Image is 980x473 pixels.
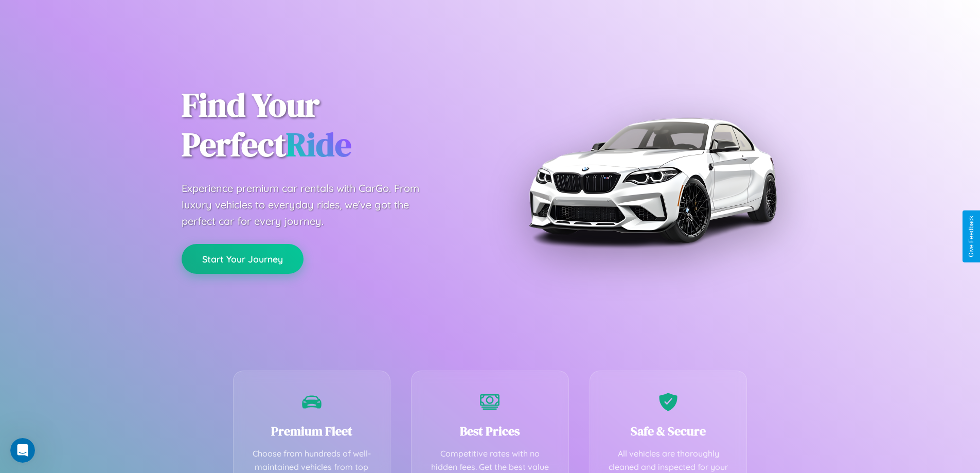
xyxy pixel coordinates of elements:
iframe: Intercom live chat [10,438,35,463]
button: Start Your Journey [182,244,304,274]
h1: Find Your Perfect [182,85,475,165]
img: Premium BMW car rental vehicle [524,51,781,309]
p: Experience premium car rentals with CarGo. From luxury vehicles to everyday rides, we've got the ... [182,180,439,230]
h3: Best Prices [427,423,553,440]
h3: Premium Fleet [249,423,375,440]
div: Give Feedback [968,216,975,257]
span: Ride [286,122,351,167]
h3: Safe & Secure [605,423,732,440]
